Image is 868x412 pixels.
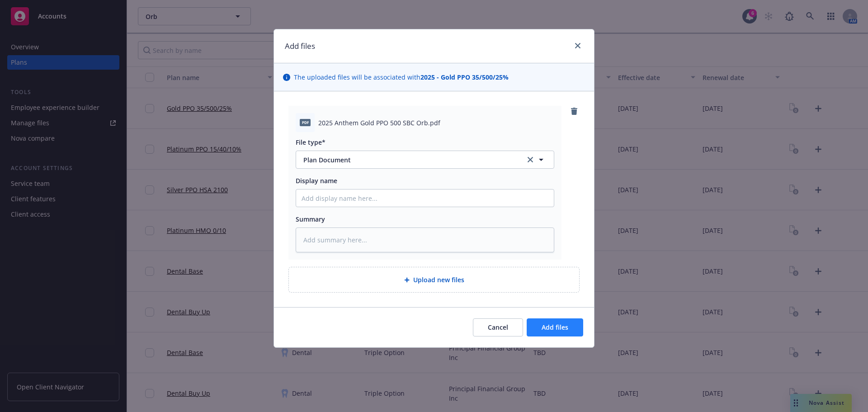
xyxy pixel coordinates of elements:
span: Cancel [488,323,508,331]
a: close [572,40,583,51]
button: Cancel [473,318,523,336]
strong: 2025 - Gold PPO 35/500/25% [420,73,509,81]
span: The uploaded files will be associated with [294,72,509,82]
span: pdf [300,119,311,126]
span: Upload new files [413,275,464,284]
a: remove [569,106,580,117]
input: Add display name here... [296,189,554,207]
h1: Add files [285,40,315,52]
span: File type* [296,138,325,147]
span: Summary [296,215,325,223]
span: 2025 Anthem Gold PPO 500 SBC Orb.pdf [318,118,440,128]
span: Add files [542,323,568,331]
a: clear selection [525,154,536,165]
div: Upload new files [288,267,580,293]
span: Plan Document [303,155,513,165]
button: Add files [527,318,583,336]
button: Plan Documentclear selection [296,151,554,169]
span: Display name [296,176,337,185]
